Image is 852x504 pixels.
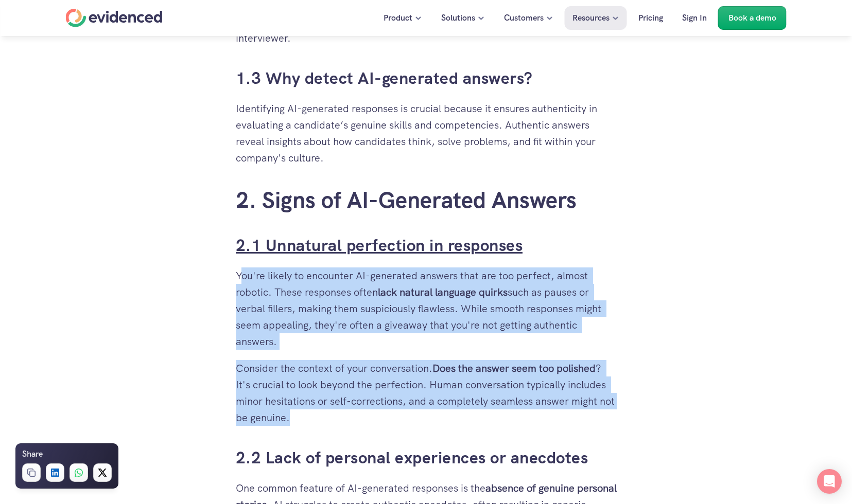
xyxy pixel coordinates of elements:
a: 2.2 Lack of personal experiences or anecdotes [236,447,588,469]
p: Consider the context of your conversation. ? It's crucial to look beyond the perfection. Human co... [236,360,617,426]
h6: Share [22,447,43,461]
strong: lack natural language quirks [378,285,508,299]
p: Identifying AI-generated responses is crucial because it ensures authenticity in evaluating a can... [236,100,617,166]
a: Book a demo [718,6,787,30]
a: 2.1 Unnatural perfection in responses [236,235,523,256]
p: Book a demo [728,11,776,25]
a: 2. Signs of AI-Generated Answers [236,185,577,214]
strong: Does the answer seem too polished [432,362,596,375]
a: Home [66,9,163,27]
p: Solutions [441,11,475,25]
p: Pricing [638,11,663,25]
p: You're likely to encounter AI-generated answers that are too perfect, almost robotic. These respo... [236,267,617,350]
p: Resources [572,11,610,25]
p: Sign In [682,11,707,25]
div: Open Intercom Messenger [817,469,842,494]
a: Pricing [631,6,671,30]
p: Customers [504,11,544,25]
a: Sign In [674,6,715,30]
a: 1.3 Why detect AI-generated answers? [236,67,533,89]
p: Product [384,11,412,25]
